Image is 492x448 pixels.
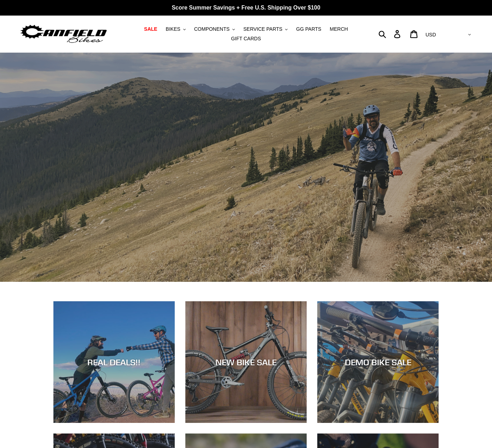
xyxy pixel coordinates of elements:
[19,23,108,45] img: Canfield Bikes
[166,26,180,32] span: BIKES
[162,24,189,34] button: BIKES
[144,26,157,32] span: SALE
[231,36,261,42] span: GIFT CARDS
[296,26,321,32] span: GG PARTS
[240,24,291,34] button: SERVICE PARTS
[53,357,175,367] div: REAL DEALS!!
[326,24,351,34] a: MERCH
[317,301,439,423] a: DEMO BIKE SALE
[185,357,307,367] div: NEW BIKE SALE
[191,24,238,34] button: COMPONENTS
[330,26,348,32] span: MERCH
[53,301,175,423] a: REAL DEALS!!
[140,24,161,34] a: SALE
[194,26,230,32] span: COMPONENTS
[227,34,265,43] a: GIFT CARDS
[293,24,325,34] a: GG PARTS
[317,357,439,367] div: DEMO BIKE SALE
[243,26,282,32] span: SERVICE PARTS
[185,301,307,423] a: NEW BIKE SALE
